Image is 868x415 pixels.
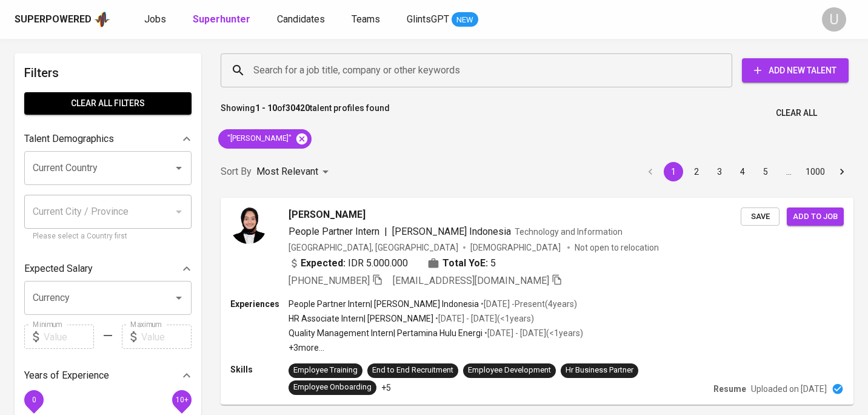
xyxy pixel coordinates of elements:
[822,7,846,32] div: U
[221,198,853,405] a: [PERSON_NAME]People Partner Intern|[PERSON_NAME] IndonesiaTechnology and Information[GEOGRAPHIC_D...
[193,12,253,27] a: Superhunter
[175,396,188,404] span: 10+
[285,103,310,113] b: 30420
[170,289,187,306] button: Open
[24,127,192,151] div: Talent Demographics
[24,261,93,276] p: Expected Salary
[470,241,563,254] span: [DEMOGRAPHIC_DATA]
[479,298,577,310] p: • [DATE] - Present ( 4 years )
[24,132,114,146] p: Talent Demographics
[452,14,478,26] span: NEW
[24,257,192,281] div: Expected Salary
[384,224,387,239] span: |
[289,298,479,310] p: People Partner Intern | [PERSON_NAME] Indonesia
[352,13,380,25] span: Teams
[15,10,110,29] a: Superpoweredapp logo
[752,63,839,78] span: Add New Talent
[751,383,827,395] p: Uploaded on [DATE]
[277,12,327,27] a: Candidates
[687,162,706,181] button: Go to page 2
[170,160,187,177] button: Open
[15,13,92,27] div: Superpowered
[24,363,192,388] div: Years of Experience
[289,226,379,237] span: People Partner Intern
[372,365,453,376] div: End to End Recruitment
[94,10,110,29] img: app logo
[793,210,838,224] span: Add to job
[144,13,166,25] span: Jobs
[301,256,346,271] b: Expected:
[779,166,798,178] div: …
[221,102,390,124] p: Showing of talent profiles found
[289,327,482,339] p: Quality Management Intern | Pertamina Hulu Energi
[392,226,511,237] span: [PERSON_NAME] Indonesia
[771,102,822,124] button: Clear All
[639,162,853,181] nav: pagination navigation
[34,96,182,111] span: Clear All filters
[490,256,496,271] span: 5
[32,396,36,404] span: 0
[221,164,252,179] p: Sort By
[33,231,183,243] p: Please select a Country first
[289,275,370,286] span: [PHONE_NUMBER]
[289,342,583,354] p: +3 more ...
[756,162,775,181] button: Go to page 5
[468,365,551,376] div: Employee Development
[664,162,683,181] button: page 1
[407,12,478,27] a: GlintsGPT NEW
[710,162,729,181] button: Go to page 3
[218,133,299,144] span: "[PERSON_NAME]"
[733,162,752,181] button: Go to page 4
[293,382,372,393] div: Employee Onboarding
[144,12,169,27] a: Jobs
[713,383,746,395] p: Resume
[352,12,382,27] a: Teams
[289,241,458,254] div: [GEOGRAPHIC_DATA], [GEOGRAPHIC_DATA]
[381,382,391,394] p: +5
[515,227,623,237] span: Technology and Information
[289,256,408,271] div: IDR 5.000.000
[218,129,312,149] div: "[PERSON_NAME]"
[742,58,849,83] button: Add New Talent
[776,106,817,121] span: Clear All
[141,325,192,349] input: Value
[289,207,366,222] span: [PERSON_NAME]
[393,275,549,286] span: [EMAIL_ADDRESS][DOMAIN_NAME]
[24,368,109,383] p: Years of Experience
[256,161,333,183] div: Most Relevant
[193,13,250,25] b: Superhunter
[293,365,358,376] div: Employee Training
[44,325,94,349] input: Value
[741,207,780,226] button: Save
[230,298,289,310] p: Experiences
[802,162,829,181] button: Go to page 1000
[24,63,192,83] h6: Filters
[230,207,267,244] img: 8cf1b030cbbba098060a74a42871dd57.jpg
[575,241,659,254] p: Not open to relocation
[256,164,318,179] p: Most Relevant
[407,13,449,25] span: GlintsGPT
[255,103,277,113] b: 1 - 10
[24,92,192,115] button: Clear All filters
[277,13,325,25] span: Candidates
[566,365,633,376] div: Hr Business Partner
[787,207,844,226] button: Add to job
[482,327,583,339] p: • [DATE] - [DATE] ( <1 years )
[289,312,433,325] p: HR Associate Intern | [PERSON_NAME]
[230,363,289,376] p: Skills
[747,210,773,224] span: Save
[442,256,488,271] b: Total YoE:
[433,312,534,325] p: • [DATE] - [DATE] ( <1 years )
[832,162,852,181] button: Go to next page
